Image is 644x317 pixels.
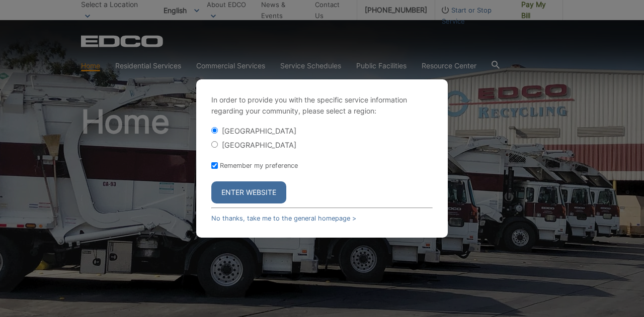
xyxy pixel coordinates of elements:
label: [GEOGRAPHIC_DATA] [222,141,296,149]
a: No thanks, take me to the general homepage > [211,215,356,222]
button: Enter Website [211,181,286,203]
label: [GEOGRAPHIC_DATA] [222,127,296,135]
label: Remember my preference [220,162,298,169]
p: In order to provide you with the specific service information regarding your community, please se... [211,94,433,117]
